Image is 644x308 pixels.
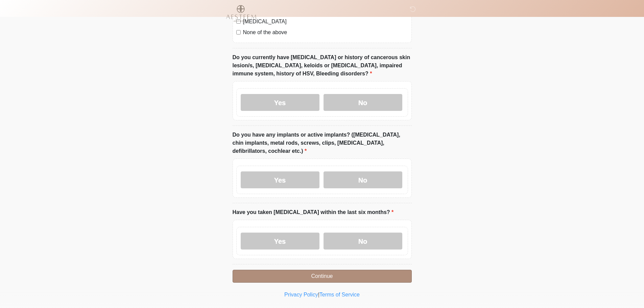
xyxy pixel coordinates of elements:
[226,5,257,22] img: Aesteem Aesthetics Logo
[324,171,402,188] label: No
[241,171,319,188] label: Yes
[233,270,412,283] button: Continue
[241,233,319,250] label: Yes
[236,30,241,34] input: None of the above
[233,208,394,216] label: Have you taken [MEDICAL_DATA] within the last six months?
[233,53,412,78] label: Do you currently have [MEDICAL_DATA] or history of cancerous skin lesion/s, [MEDICAL_DATA], keloi...
[284,292,318,298] a: Privacy Policy
[243,28,408,37] label: None of the above
[324,233,402,250] label: No
[233,131,412,155] label: Do you have any implants or active implants? ([MEDICAL_DATA], chin implants, metal rods, screws, ...
[318,292,319,298] a: |
[319,292,360,298] a: Terms of Service
[324,94,402,111] label: No
[241,94,319,111] label: Yes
